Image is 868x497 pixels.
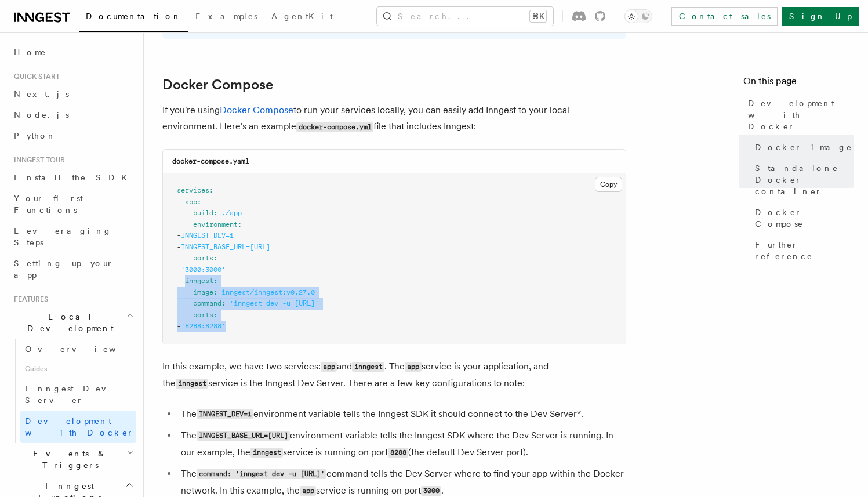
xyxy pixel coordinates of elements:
span: Development with Docker [748,97,854,132]
a: Sign Up [782,7,859,26]
code: docker-compose.yaml [172,157,249,165]
span: ports [193,311,213,319]
span: : [213,254,217,262]
code: INNGEST_BASE_URL=[URL] [197,431,290,441]
span: : [209,186,213,194]
span: Standalone Docker container [755,162,854,197]
a: Development with Docker [743,93,854,137]
span: Docker Compose [755,206,854,230]
span: environment [193,220,238,228]
span: : [213,288,217,296]
li: The environment variable tells the Inngest SDK where the Dev Server is running. In our example, t... [177,427,626,461]
span: '3000:3000' [181,266,226,274]
span: INNGEST_DEV=1 [181,231,234,240]
span: build [193,209,213,217]
code: inngest [176,379,208,389]
span: Documentation [86,12,181,21]
span: Python [14,131,56,140]
a: Leveraging Steps [9,220,136,253]
p: In this example, we have two services: and . The service is your application, and the service is ... [162,358,626,392]
span: services [177,186,209,194]
span: image [193,288,213,296]
span: - [177,266,181,274]
a: Overview [20,339,136,360]
code: inngest [250,448,283,458]
span: : [221,299,226,307]
span: Overview [25,344,144,354]
span: Install the SDK [14,173,134,182]
span: : [213,277,217,285]
div: Local Development [9,339,136,443]
span: Docker image [755,142,852,153]
code: INNGEST_DEV=1 [197,409,253,419]
button: Search...⌘K [377,7,553,26]
code: 8288 [388,448,408,458]
span: Inngest Dev Server [25,384,124,405]
a: Docker image [750,137,854,158]
span: 'inngest dev -u [URL]' [230,299,319,307]
code: app [321,362,337,372]
a: Home [9,42,136,63]
span: : [213,311,217,319]
h4: On this page [743,74,854,93]
a: Python [9,125,136,146]
span: - [177,243,181,251]
span: : [238,220,242,228]
li: The environment variable tells the Inngest SDK it should connect to the Dev Server*. [177,406,626,423]
span: Examples [195,12,257,21]
a: Node.js [9,104,136,125]
code: 3000 [421,486,441,496]
code: app [405,362,421,372]
span: : [197,198,201,206]
span: Your first Functions [14,194,83,215]
a: Inngest Dev Server [20,378,136,411]
span: : [213,209,217,217]
span: Development with Docker [25,416,134,437]
span: INNGEST_BASE_URL=[URL] [181,243,270,251]
span: '8288:8288' [181,322,226,330]
kbd: ⌘K [530,10,546,22]
span: Inngest tour [9,155,65,165]
span: inngest/inngest:v0.27.0 [221,288,315,296]
button: Toggle dark mode [624,9,652,23]
span: Features [9,295,48,304]
span: AgentKit [271,12,333,21]
span: Home [14,46,46,58]
span: Node.js [14,110,69,119]
a: Docker Compose [750,202,854,234]
a: Install the SDK [9,167,136,188]
span: Further reference [755,239,854,262]
a: Next.js [9,84,136,104]
a: Standalone Docker container [750,158,854,202]
a: Docker Compose [162,77,273,93]
code: docker-compose.yml [296,122,373,132]
p: If you're using to run your services locally, you can easily add Inngest to your local environmen... [162,102,626,135]
span: Next.js [14,89,69,99]
span: ./app [221,209,242,217]
span: - [177,231,181,240]
button: Events & Triggers [9,443,136,476]
code: inngest [352,362,384,372]
a: Development with Docker [20,411,136,443]
span: Setting up your app [14,259,114,280]
code: command: 'inngest dev -u [URL]' [197,469,326,479]
a: Documentation [79,3,188,32]
a: AgentKit [264,3,340,31]
span: inngest [185,277,213,285]
span: Leveraging Steps [14,226,112,247]
a: Docker Compose [220,104,293,115]
code: app [300,486,316,496]
span: command [193,299,221,307]
span: ports [193,254,213,262]
span: Local Development [9,311,126,334]
span: Guides [20,360,136,378]
a: Setting up your app [9,253,136,285]
span: Quick start [9,72,60,81]
span: - [177,322,181,330]
a: Contact sales [671,7,778,26]
a: Examples [188,3,264,31]
button: Copy [595,177,622,192]
button: Local Development [9,306,136,339]
span: Events & Triggers [9,448,126,471]
a: Your first Functions [9,188,136,220]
